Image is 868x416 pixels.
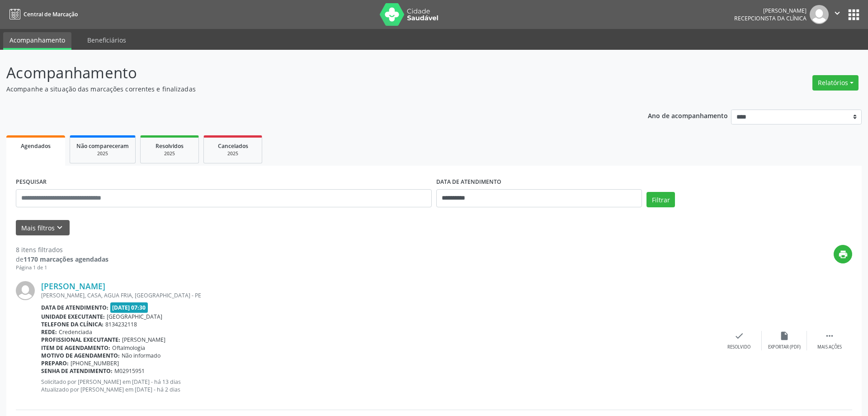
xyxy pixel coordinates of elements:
div: 2025 [76,150,129,157]
span: [PHONE_NUMBER] [71,359,119,367]
button:  [829,5,846,24]
i: keyboard_arrow_down [55,223,65,233]
label: PESQUISAR [16,175,47,189]
p: Solicitado por [PERSON_NAME] em [DATE] - há 13 dias Atualizado por [PERSON_NAME] em [DATE] - há 2... [41,378,717,393]
b: Data de atendimento: [41,304,108,311]
span: Oftalmologia [112,344,145,352]
span: [PERSON_NAME] [122,336,165,344]
p: Acompanhamento [6,62,605,84]
span: M02915951 [114,367,145,375]
b: Item de agendamento: [41,344,110,352]
div: Resolvido [727,344,750,350]
span: Não compareceram [76,142,129,150]
i: check [734,331,744,341]
strong: 1170 marcações agendadas [24,255,108,263]
b: Motivo de agendamento: [41,352,120,359]
div: 2025 [147,150,192,157]
img: img [810,5,829,24]
b: Telefone da clínica: [41,320,104,328]
span: [GEOGRAPHIC_DATA] [107,313,162,320]
a: Acompanhamento [3,32,71,50]
div: 2025 [210,150,255,157]
b: Rede: [41,328,57,336]
a: Central de Marcação [6,7,78,22]
i: print [838,249,848,259]
span: [DATE] 07:30 [110,302,148,313]
div: de [16,254,108,264]
i:  [832,8,842,18]
button: Relatórios [812,75,859,91]
button: Filtrar [646,192,675,207]
p: Acompanhe a situação das marcações correntes e finalizadas [6,84,605,94]
span: Recepcionista da clínica [734,14,807,22]
button: apps [846,7,862,23]
i:  [825,331,835,341]
div: Página 1 de 1 [16,264,108,272]
span: Resolvidos [156,142,184,150]
span: Cancelados [218,142,248,150]
i: insert_drive_file [779,331,789,341]
b: Senha de atendimento: [41,367,113,375]
div: [PERSON_NAME], CASA, AGUA FRIA, [GEOGRAPHIC_DATA] - PE [41,292,717,299]
button: Mais filtroskeyboard_arrow_down [16,220,70,236]
span: Credenciada [59,328,92,336]
a: Beneficiários [81,32,132,48]
div: Exportar (PDF) [768,344,801,350]
b: Preparo: [41,359,69,367]
span: Não informado [122,352,160,359]
span: Central de Marcação [24,10,78,18]
img: img [16,281,35,300]
div: 8 itens filtrados [16,245,108,254]
b: Unidade executante: [41,313,105,320]
span: 8134232118 [105,320,137,328]
button: print [834,245,852,263]
span: Agendados [21,142,51,150]
label: DATA DE ATENDIMENTO [436,175,501,189]
b: Profissional executante: [41,336,120,344]
p: Ano de acompanhamento [648,110,728,121]
a: [PERSON_NAME] [41,281,105,291]
div: Mais ações [817,344,842,350]
div: [PERSON_NAME] [734,7,807,14]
